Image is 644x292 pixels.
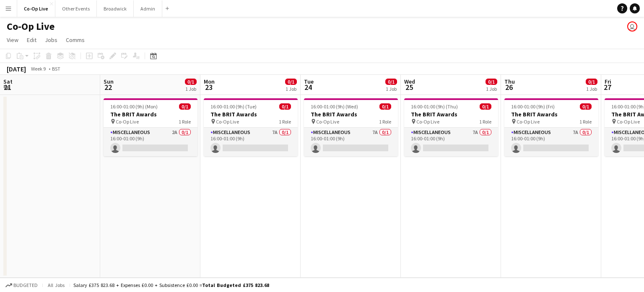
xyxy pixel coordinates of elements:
[385,79,397,85] span: 0/1
[42,34,61,45] a: Jobs
[579,118,592,125] span: 1 Role
[46,282,66,288] span: All jobs
[210,103,257,110] span: 16:00-01:00 (9h) (Tue)
[379,103,391,110] span: 0/1
[134,0,162,17] button: Admin
[605,78,611,85] span: Fri
[179,118,191,125] span: 1 Role
[586,79,597,85] span: 0/1
[179,103,191,110] span: 0/1
[204,110,298,118] h3: The BRIT Awards
[279,118,291,125] span: 1 Role
[311,103,358,110] span: 16:00-01:00 (9h) (Wed)
[185,79,197,85] span: 0/1
[479,118,491,125] span: 1 Role
[411,103,458,110] span: 16:00-01:00 (9h) (Thu)
[504,78,515,85] span: Thu
[203,82,215,92] span: 23
[204,128,298,156] app-card-role: Miscellaneous7A0/116:00-01:00 (9h)
[404,78,415,85] span: Wed
[116,118,139,125] span: Co-Op Live
[404,128,498,156] app-card-role: Miscellaneous7A0/116:00-01:00 (9h)
[486,86,497,92] div: 1 Job
[2,82,13,92] span: 21
[386,86,397,92] div: 1 Job
[23,34,40,45] a: Edit
[504,98,598,156] app-job-card: 16:00-01:00 (9h) (Fri)0/1The BRIT Awards Co-Op Live1 RoleMiscellaneous7A0/116:00-01:00 (9h)
[204,98,298,156] app-job-card: 16:00-01:00 (9h) (Tue)0/1The BRIT Awards Co-Op Live1 RoleMiscellaneous7A0/116:00-01:00 (9h)
[202,282,269,288] span: Total Budgeted £375 823.68
[104,110,197,118] h3: The BRIT Awards
[404,110,498,118] h3: The BRIT Awards
[66,36,85,44] span: Comms
[503,82,515,92] span: 26
[303,82,314,92] span: 24
[379,118,391,125] span: 1 Role
[97,0,134,17] button: Broadwick
[52,66,60,72] div: BST
[603,82,611,92] span: 27
[7,20,55,33] h1: Co-Op Live
[279,103,291,110] span: 0/1
[3,78,13,85] span: Sat
[3,34,22,45] a: View
[285,79,297,85] span: 0/1
[45,36,57,44] span: Jobs
[504,128,598,156] app-card-role: Miscellaneous7A0/116:00-01:00 (9h)
[102,82,114,92] span: 22
[7,36,18,44] span: View
[13,282,38,288] span: Budgeted
[304,78,314,85] span: Tue
[304,110,398,118] h3: The BRIT Awards
[73,282,269,288] div: Salary £375 823.68 + Expenses £0.00 + Subsistence £0.00 =
[7,65,26,73] div: [DATE]
[403,82,415,92] span: 25
[586,86,597,92] div: 1 Job
[511,103,555,110] span: 16:00-01:00 (9h) (Fri)
[480,103,491,110] span: 0/1
[185,86,196,92] div: 1 Job
[55,0,97,17] button: Other Events
[104,78,114,85] span: Sun
[627,21,637,32] app-user-avatar: Ashley Fielding
[617,118,640,125] span: Co-Op Live
[104,98,197,156] app-job-card: 16:00-01:00 (9h) (Mon)0/1The BRIT Awards Co-Op Live1 RoleMiscellaneous2A0/116:00-01:00 (9h)
[286,86,296,92] div: 1 Job
[4,281,39,290] button: Budgeted
[110,103,158,110] span: 16:00-01:00 (9h) (Mon)
[316,118,339,125] span: Co-Op Live
[104,128,197,156] app-card-role: Miscellaneous2A0/116:00-01:00 (9h)
[304,98,398,156] app-job-card: 16:00-01:00 (9h) (Wed)0/1The BRIT Awards Co-Op Live1 RoleMiscellaneous7A0/116:00-01:00 (9h)
[580,103,592,110] span: 0/1
[486,79,497,85] span: 0/1
[517,118,540,125] span: Co-Op Live
[27,36,36,44] span: Edit
[62,34,88,45] a: Comms
[304,128,398,156] app-card-role: Miscellaneous7A0/116:00-01:00 (9h)
[404,98,498,156] app-job-card: 16:00-01:00 (9h) (Thu)0/1The BRIT Awards Co-Op Live1 RoleMiscellaneous7A0/116:00-01:00 (9h)
[28,66,49,72] span: Week 9
[17,0,55,17] button: Co-Op Live
[504,110,598,118] h3: The BRIT Awards
[416,118,439,125] span: Co-Op Live
[204,78,215,85] span: Mon
[216,118,239,125] span: Co-Op Live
